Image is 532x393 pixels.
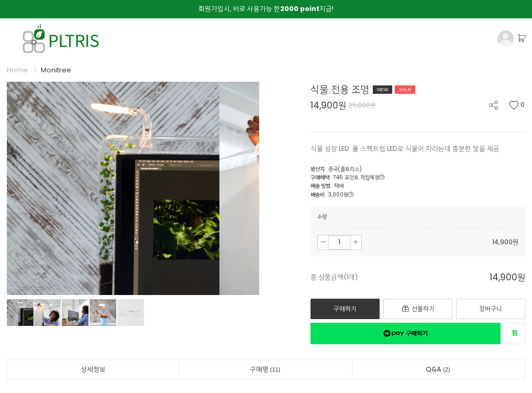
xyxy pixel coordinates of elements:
[328,191,353,199] span: 3,000원
[311,144,525,154] p: 식물 성장 LED. 풀 스펙트럼 LED로 식물이 자라는데 충분한 빛을 제공
[180,360,352,379] a: 구매평11
[352,360,525,379] a: Q&A2
[328,235,351,249] input: number
[311,191,325,199] span: 배송비
[433,264,526,292] span: 14,900원
[328,165,362,173] span: 중국(플트리스)
[456,299,525,319] a: 장바구니
[311,264,433,292] span: 총 상품금액(1개)
[349,101,376,110] span: 25,000원
[412,304,435,313] span: 선물하기
[198,4,334,13] span: 회원가입시, 바로 사용가능 한 지급!
[7,360,179,379] a: 상세정보
[311,101,346,110] span: 14,900원
[311,299,380,319] a: 구매하기
[269,365,281,374] span: 11
[41,65,71,74] a: Monitree
[311,182,330,190] span: 배송 방법
[317,213,327,221] span: 수량
[504,323,525,344] a: 새창
[373,85,392,93] div: NEW
[497,30,514,47] img: 프로필 이미지
[280,4,319,13] strong: 2000 point
[492,237,519,246] span: 14,900원
[311,173,329,181] span: 구매혜택
[311,165,325,173] span: 원산지
[311,82,525,97] div: 식물 전용 조명
[395,85,416,93] div: SALE
[333,173,384,181] span: 745 포인트 적립예정
[383,299,452,319] a: 선물하기
[520,101,525,110] span: 0
[311,323,501,344] a: 새창
[509,101,525,110] button: 0
[334,182,343,190] span: 택배
[7,65,28,74] a: Home
[441,365,451,374] span: 2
